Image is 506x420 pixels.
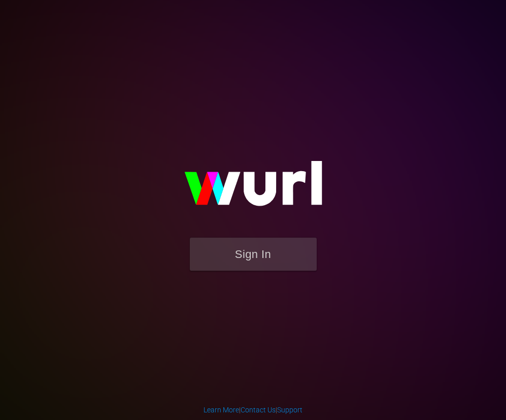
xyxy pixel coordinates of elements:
[241,406,276,414] a: Contact Us
[204,406,239,414] a: Learn More
[204,405,302,415] div: | |
[277,406,302,414] a: Support
[152,139,355,238] img: wurl-logo-on-black-223613ac3d8ba8fe6dc639794a292ebdb59501304c7dfd60c99c58986ef67473.svg
[190,238,317,271] button: Sign In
